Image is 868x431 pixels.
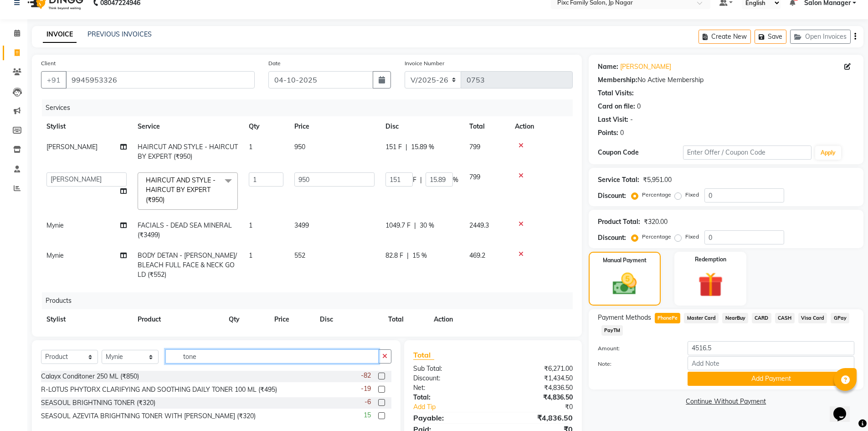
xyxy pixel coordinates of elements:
[41,71,67,88] button: +91
[414,221,416,230] span: |
[406,412,493,423] div: Payable:
[598,191,626,201] div: Discount:
[41,116,132,137] th: Stylist
[469,143,480,151] span: 799
[493,374,580,383] div: ₹1,434.50
[598,148,683,157] div: Coupon Code
[642,233,671,241] label: Percentage
[493,383,580,393] div: ₹4,836.50
[87,30,152,38] a: PREVIOUS INVOICES
[41,59,56,68] label: Client
[294,143,305,151] span: 950
[383,309,428,330] th: Total
[591,360,681,368] label: Note:
[138,251,237,279] span: BODY DETAN - [PERSON_NAME]/BLEACH FULL FACE & NECK GOLD (₹552)
[598,217,640,227] div: Product Total:
[598,88,634,98] div: Total Visits:
[630,115,633,125] div: -
[685,191,699,199] label: Fixed
[601,325,623,336] span: PayTM
[598,115,628,125] div: Last Visit:
[43,26,77,43] a: INVOICE
[132,309,223,330] th: Product
[406,374,493,383] div: Discount:
[314,309,383,330] th: Disc
[41,385,277,395] div: R-LOTUS PHYTORX CLARIFYING AND SOOTHING DAILY TONER 100 ML (₹495)
[688,356,854,370] input: Add Note
[385,221,411,230] span: 1049.7 F
[41,398,155,408] div: SEASOUL BRIGHTNING TONER (₹320)
[493,364,580,374] div: ₹6,271.00
[469,173,480,181] span: 799
[643,175,672,185] div: ₹5,951.00
[361,384,371,394] span: -19
[695,255,726,264] label: Redemption
[420,221,434,230] span: 30 %
[385,251,403,260] span: 82.8 F
[364,410,371,420] span: 15
[420,175,422,185] span: |
[428,309,573,330] th: Action
[598,102,635,111] div: Card on file:
[752,313,771,323] span: CARD
[644,217,668,227] div: ₹320.00
[132,116,243,137] th: Service
[46,143,98,151] span: [PERSON_NAME]
[249,143,252,151] span: 1
[688,372,854,386] button: Add Payment
[815,146,841,160] button: Apply
[406,142,407,152] span: |
[508,402,580,412] div: ₹0
[683,145,812,160] input: Enter Offer / Coupon Code
[294,221,309,229] span: 3499
[755,30,786,44] button: Save
[42,99,580,116] div: Services
[249,251,252,260] span: 1
[406,383,493,393] div: Net:
[138,143,238,161] span: HAIRCUT AND STYLE - HAIRCUT BY EXPERT (₹950)
[699,30,751,44] button: Create New
[598,175,639,185] div: Service Total:
[684,313,719,323] span: Master Card
[66,71,255,88] input: Search by Name/Mobile/Email/Code
[406,393,493,402] div: Total:
[690,269,731,300] img: _gift.svg
[603,256,647,265] label: Manual Payment
[405,59,444,68] label: Invoice Number
[598,313,651,322] span: Payment Methods
[453,175,458,185] span: %
[164,196,169,204] a: x
[655,313,681,323] span: PhonePe
[509,116,573,137] th: Action
[688,341,854,355] input: Amount
[406,364,493,374] div: Sub Total:
[361,371,371,380] span: -82
[412,251,427,260] span: 15 %
[146,176,216,204] span: HAIRCUT AND STYLE - HAIRCUT BY EXPERT (₹950)
[268,59,281,68] label: Date
[380,116,464,137] th: Disc
[411,142,434,152] span: 15.89 %
[365,397,371,407] span: -6
[413,350,434,360] span: Total
[294,251,305,260] span: 552
[493,412,580,423] div: ₹4,836.50
[598,62,618,72] div: Name:
[41,411,256,421] div: SEASOUL AZEVITA BRIGHTNING TONER WITH [PERSON_NAME] (₹320)
[249,221,252,229] span: 1
[598,75,854,85] div: No Active Membership
[243,116,289,137] th: Qty
[46,221,64,229] span: Mynie
[605,270,644,298] img: _cash.svg
[798,313,827,323] span: Visa Card
[269,309,314,330] th: Price
[591,397,862,406] a: Continue Without Payment
[406,402,507,412] a: Add Tip
[722,313,748,323] span: NearBuy
[642,191,671,199] label: Percentage
[620,128,624,138] div: 0
[223,309,269,330] th: Qty
[620,62,671,72] a: [PERSON_NAME]
[165,349,379,363] input: Search or Scan
[598,233,626,243] div: Discount:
